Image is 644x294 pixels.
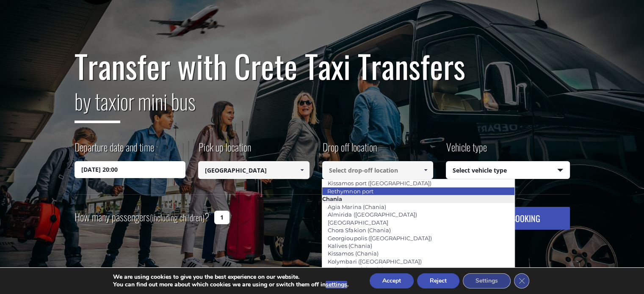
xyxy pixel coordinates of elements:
[75,207,209,228] label: How many passengers ?
[322,232,437,244] a: Georgioupolis ([GEOGRAPHIC_DATA])
[322,185,379,197] a: Rethymnon port
[446,140,487,161] label: Vehicle type
[198,140,251,161] label: Pick up location
[463,273,511,289] button: Settings
[75,84,570,129] h2: or mini bus
[446,162,569,179] span: Select vehicle type
[113,273,348,281] p: We are using cookies to give you the best experience on our website.
[75,48,570,84] h1: Transfer with Crete Taxi Transfers
[514,273,529,289] button: Close GDPR Cookie Banner
[322,140,377,161] label: Drop off location
[322,224,396,236] a: Chora Sfakion (Chania)
[322,240,377,252] a: Kalives (Chania)
[198,161,310,179] input: Select pickup location
[370,273,414,289] button: Accept
[322,256,427,267] a: Kolymbari ([GEOGRAPHIC_DATA])
[322,247,384,259] a: Kissamos (Chania)
[326,281,347,289] button: settings
[322,195,514,203] li: Chania
[322,161,434,179] input: Select drop-off location
[322,177,437,189] a: Kissamos port ([GEOGRAPHIC_DATA])
[322,209,422,220] a: Almirida ([GEOGRAPHIC_DATA])
[75,140,154,161] label: Departure date and time
[417,273,459,289] button: Reject
[150,211,205,224] small: (including children)
[322,201,391,213] a: Agia Marina (Chania)
[75,85,120,123] span: by taxi
[419,161,433,179] a: Show All Items
[295,161,309,179] a: Show All Items
[113,281,348,289] p: You can find out more about which cookies we are using or switch them off in .
[322,217,393,228] a: [GEOGRAPHIC_DATA]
